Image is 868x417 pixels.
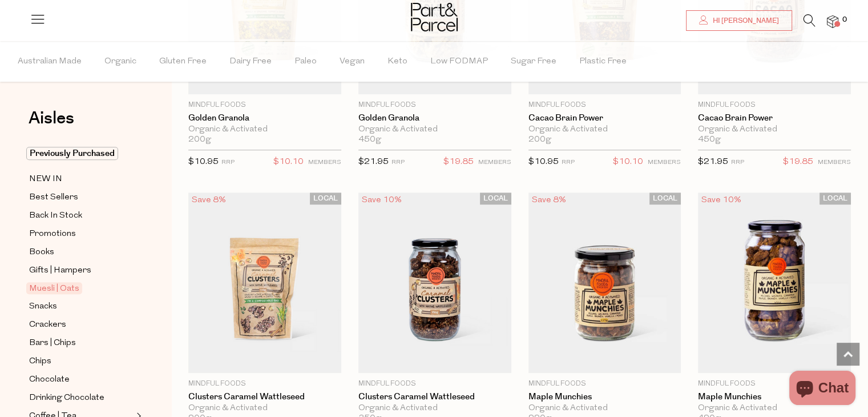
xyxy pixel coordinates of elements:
[29,282,133,295] a: Muesli | Oats
[229,42,272,82] span: Dairy Free
[310,193,341,205] span: LOCAL
[29,190,133,205] a: Best Sellers
[29,227,133,241] a: Promotions
[698,193,745,208] div: Save 10%
[273,155,304,170] span: $10.10
[29,263,133,278] a: Gifts | Hampers
[358,379,511,389] p: Mindful Foods
[562,159,575,166] small: RRP
[29,391,104,405] span: Drinking Chocolate
[710,16,779,26] span: Hi [PERSON_NAME]
[29,191,78,205] span: Best Sellers
[358,158,389,166] span: $21.95
[188,403,341,414] div: Organic & Activated
[358,403,511,414] div: Organic & Activated
[698,100,851,110] p: Mindful Foods
[29,391,133,405] a: Drinking Chocolate
[29,373,70,387] span: Chocolate
[188,392,341,402] a: Clusters Caramel Wattleseed
[188,379,341,389] p: Mindful Foods
[29,246,54,259] span: Books
[698,158,728,166] span: $21.95
[358,113,511,123] a: Golden Granola
[294,42,317,82] span: Paleo
[358,193,511,373] img: Clusters Caramel Wattleseed
[29,336,133,350] a: Bars | Chips
[29,300,57,314] span: Snacks
[783,155,813,170] span: $19.85
[29,209,82,223] span: Back In Stock
[818,159,851,166] small: MEMBERS
[188,158,219,166] span: $10.95
[29,106,74,131] span: Aisles
[188,125,341,135] div: Organic & Activated
[29,245,133,259] a: Books
[29,318,133,332] a: Crackers
[29,209,133,223] a: Back In Stock
[528,125,681,135] div: Organic & Activated
[698,193,851,373] img: Maple Munchies
[29,147,133,161] a: Previously Purchased
[29,318,66,332] span: Crackers
[308,159,341,166] small: MEMBERS
[528,100,681,110] p: Mindful Foods
[358,392,511,402] a: Clusters Caramel Wattleseed
[188,135,211,145] span: 200g
[29,110,74,138] a: Aisles
[478,159,511,166] small: MEMBERS
[358,135,381,145] span: 450g
[443,155,474,170] span: $19.85
[511,42,556,82] span: Sugar Free
[698,113,851,123] a: Cacao Brain Power
[698,403,851,414] div: Organic & Activated
[188,193,341,373] img: Clusters Caramel Wattleseed
[29,355,51,368] span: Chips
[480,193,511,205] span: LOCAL
[698,125,851,135] div: Organic & Activated
[698,135,721,145] span: 450g
[188,193,229,208] div: Save 8%
[26,282,82,294] span: Muesli | Oats
[29,172,133,186] a: NEW IN
[686,10,792,31] a: Hi [PERSON_NAME]
[26,147,118,160] span: Previously Purchased
[159,42,207,82] span: Gluten Free
[698,392,851,402] a: Maple Munchies
[827,15,838,27] a: 0
[18,42,82,82] span: Australian Made
[387,42,407,82] span: Keto
[358,100,511,110] p: Mindful Foods
[613,155,643,170] span: $10.10
[29,299,133,314] a: Snacks
[698,379,851,389] p: Mindful Foods
[358,193,405,208] div: Save 10%
[188,113,341,123] a: Golden Granola
[430,42,488,82] span: Low FODMAP
[528,135,551,145] span: 200g
[839,15,850,25] span: 0
[29,354,133,368] a: Chips
[221,159,235,166] small: RRP
[411,3,458,31] img: Part&Parcel
[29,173,62,186] span: NEW IN
[188,100,341,110] p: Mindful Foods
[528,158,559,166] span: $10.95
[528,379,681,389] p: Mindful Foods
[819,193,851,205] span: LOCAL
[391,159,405,166] small: RRP
[29,227,76,241] span: Promotions
[528,193,681,373] img: Maple Munchies
[29,336,76,350] span: Bars | Chips
[731,159,744,166] small: RRP
[358,125,511,135] div: Organic & Activated
[29,264,91,278] span: Gifts | Hampers
[649,193,681,205] span: LOCAL
[579,42,627,82] span: Plastic Free
[29,372,133,387] a: Chocolate
[104,42,136,82] span: Organic
[340,42,365,82] span: Vegan
[786,371,859,408] inbox-online-store-chat: Shopify online store chat
[528,392,681,402] a: Maple Munchies
[528,403,681,414] div: Organic & Activated
[528,113,681,123] a: Cacao Brain Power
